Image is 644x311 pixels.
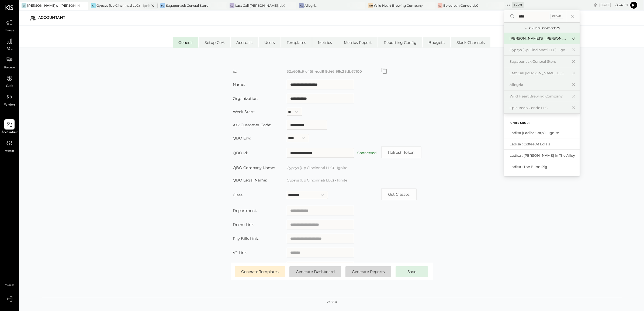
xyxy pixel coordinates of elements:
[352,269,385,274] span: Generate Reports
[296,269,335,274] span: Generate Dashboard
[233,69,237,74] label: id:
[287,166,347,170] label: Gypsys (Up Cincinnati LLC) - Ignite
[241,269,279,274] span: Generate Templates
[510,36,568,41] div: [PERSON_NAME]'s : [PERSON_NAME]'s
[96,3,149,8] div: Gypsys (Up Cincinnati LLC) - Ignite
[378,37,422,48] li: Reporting Config
[357,151,377,155] label: Connected
[345,266,391,277] button: Generate Reports
[0,119,19,135] a: Accountant
[381,146,421,158] button: Refresh Token
[199,37,230,48] li: Setup CoA
[629,1,638,9] button: Ri
[510,82,568,87] div: Allegria
[287,178,347,182] label: Gypsys (Up Cincinnati LLC) - Ignite
[381,188,417,200] button: Copy id
[233,208,257,213] label: Department:
[529,26,560,30] div: Pinned Locations ( 7 )
[22,3,26,8] div: G:
[230,3,234,8] div: LC
[233,151,248,155] label: QBO Id:
[512,2,524,8] div: + 278
[299,3,304,8] div: Al
[510,130,577,135] div: Ladisa (Ladisa Corp.) - Ignite
[233,178,267,183] label: QBO Legal Name:
[4,103,15,107] span: Vendors
[510,47,568,53] div: Gypsys (Up Cincinnati LLC) - Ignite
[510,59,568,64] div: Sagaponack General Store
[510,153,577,158] div: Ladisa : [PERSON_NAME] in the Alley
[407,269,416,274] span: Save
[233,165,275,170] label: QBO Company Name:
[91,3,96,8] div: G(
[233,123,271,127] label: Ask Customer Code:
[0,73,19,89] a: Cash
[381,68,387,74] button: Copy id
[259,37,281,48] li: Users
[5,149,14,153] span: Admin
[438,3,442,8] div: EC
[443,3,479,8] div: Epicurean Condo LLC
[233,136,251,141] label: QBO Env:
[510,105,568,110] div: Epicurean Condo LLC
[0,138,19,153] a: Admin
[599,2,628,8] div: [DATE]
[304,3,317,8] div: Allegria
[235,3,286,8] div: Last Call [PERSON_NAME], LLC
[0,18,19,33] a: Queue
[327,300,337,304] div: v 4.36.0
[396,266,428,277] button: Save
[233,222,254,227] label: Demo Link:
[4,65,15,70] span: Balance
[5,28,15,33] span: Queue
[27,3,80,8] div: [PERSON_NAME]'s : [PERSON_NAME]'s
[593,2,598,8] div: copy link
[374,3,423,8] div: Wild Heart Brewing Company
[233,96,258,101] label: Organization:
[0,36,19,52] a: P&L
[233,236,259,241] label: Pay Bills Link:
[550,14,563,19] div: Clear
[510,94,568,99] div: Wild Heart Brewing Company
[287,69,362,74] label: 52a606c9-e45f-4ed8-9d46-98e28db67100
[231,37,258,48] li: Accruals
[510,71,568,76] div: Last Call [PERSON_NAME], LLC
[235,266,285,277] button: Generate Templates
[233,82,245,87] label: Name:
[0,55,19,70] a: Balance
[233,193,243,197] label: Class:
[166,3,208,8] div: Sagaponack General Store
[451,37,490,48] li: Slack Channels
[160,3,165,8] div: SG
[510,121,530,125] label: Ignite Group
[510,164,577,169] div: Ladisa : The Blind Pig
[423,37,450,48] li: Budgets
[6,84,13,89] span: Cash
[510,142,577,147] div: Ladisa : Coffee at Lola's
[312,37,338,48] li: Metrics
[233,250,247,255] label: V2 Link:
[0,92,19,107] a: Vendors
[1,130,18,135] span: Accountant
[233,109,255,114] label: Week Start:
[173,37,198,48] li: General
[281,37,312,48] li: Templates
[289,266,341,277] button: Generate Dashboard
[38,14,71,22] div: Accountant
[338,37,378,48] li: Metrics Report
[368,3,373,8] div: WH
[6,47,13,52] span: P&L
